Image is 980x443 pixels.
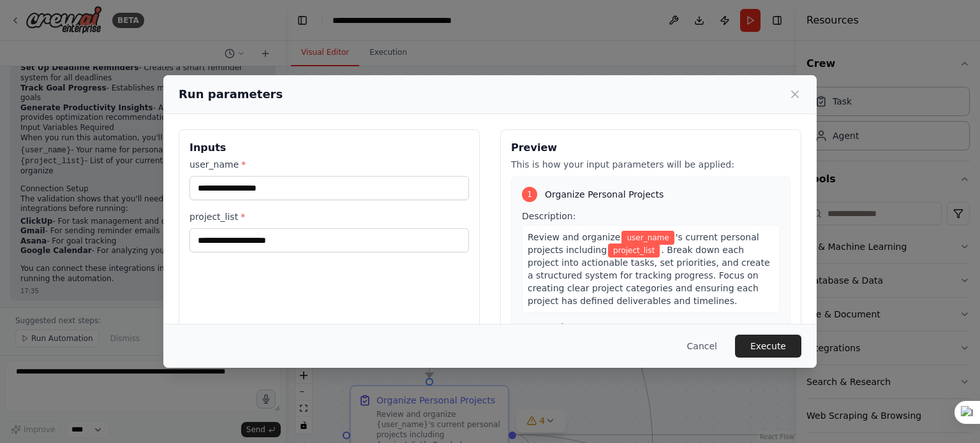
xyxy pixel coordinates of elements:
button: Cancel [677,335,727,358]
label: user_name [189,158,469,171]
h3: Preview [511,140,791,156]
label: project_list [189,210,469,223]
span: Variable: user_name [621,231,674,245]
span: Review and organize [528,232,620,242]
h2: Run parameters [179,85,283,103]
span: Variable: project_list [608,243,660,258]
span: Expected output: [522,322,599,332]
span: Description: [522,211,575,221]
div: 1 [522,187,537,202]
button: Execute [735,335,801,358]
span: . Break down each project into actionable tasks, set priorities, and create a structured system f... [528,245,770,306]
p: This is how your input parameters will be applied: [511,158,791,171]
span: Organize Personal Projects [545,188,664,201]
h3: Inputs [189,140,469,156]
